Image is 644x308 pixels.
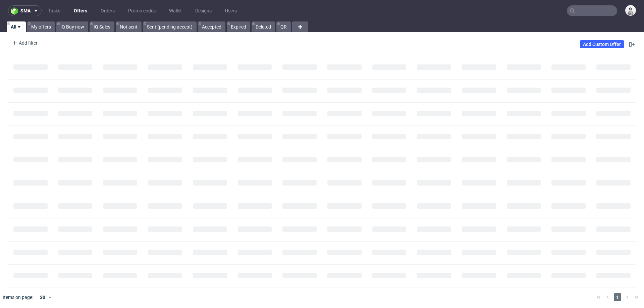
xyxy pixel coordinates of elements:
a: IQ Sales [90,21,114,32]
button: sma [8,5,42,16]
a: Designs [191,5,216,16]
a: Sent (pending accept) [143,21,197,32]
a: Tasks [44,5,64,16]
a: Promo codes [124,5,160,16]
a: Deleted [252,21,275,32]
a: Expired [227,21,250,32]
a: Accepted [198,21,225,32]
a: My offers [27,21,55,32]
a: Add Custom Offer [580,40,624,48]
a: Wallet [165,5,186,16]
img: Dudek Mariola [626,6,635,15]
a: Not sent [116,21,142,32]
div: 30 [36,293,48,302]
a: Orders [97,5,119,16]
span: 1 [614,293,621,301]
span: Items on page: [3,294,33,301]
a: IQ Buy now [56,21,88,32]
img: logo [11,7,20,15]
div: Add filter [9,38,39,48]
a: QR [276,21,291,32]
a: Offers [70,5,91,16]
a: All [7,21,26,32]
span: sma [20,8,31,13]
a: Users [221,5,241,16]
